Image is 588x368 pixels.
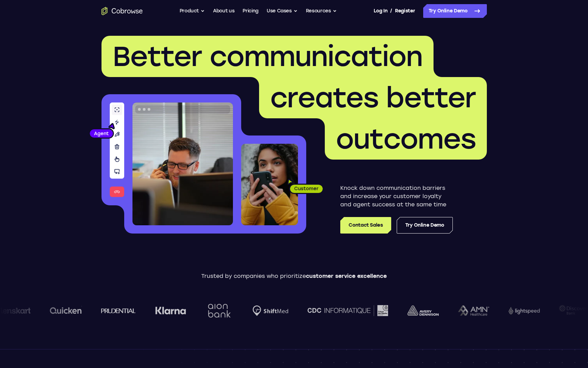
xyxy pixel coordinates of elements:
[362,305,393,316] img: avery-dennison
[243,4,258,18] a: Pricing
[267,4,298,18] button: Use Cases
[395,4,415,18] a: Register
[262,305,343,316] img: CDC Informatique
[340,217,391,234] a: Contact Sales
[132,102,233,225] img: A customer support agent talking on the phone
[463,307,494,314] img: Lightspeed
[213,4,234,18] a: About us
[207,305,243,316] img: Shiftmed
[101,7,143,15] a: Go to the home page
[340,184,453,209] p: Knock down communication barriers and increase your customer loyalty and agent success at the sam...
[270,81,476,114] span: creates better
[160,297,188,325] img: Aion Bank
[306,273,387,279] span: customer service excellence
[397,217,453,234] a: Try Online Demo
[336,122,476,155] span: outcomes
[180,4,205,18] button: Product
[110,306,141,315] img: Klarna
[390,7,392,15] span: /
[423,4,487,18] a: Try Online Demo
[374,4,387,18] a: Log In
[113,40,423,73] span: Better communication
[306,4,337,18] button: Resources
[413,305,444,316] img: AMN Healthcare
[241,144,298,225] img: A customer holding their phone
